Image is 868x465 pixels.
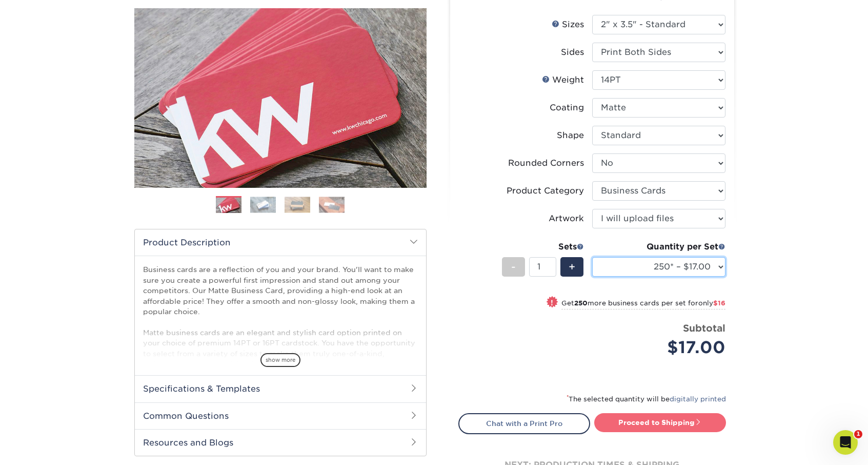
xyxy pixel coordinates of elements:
[285,197,310,212] img: Business Cards 03
[833,430,858,455] iframe: Intercom live chat
[567,395,726,403] small: The selected quantity will be
[511,259,516,275] span: -
[135,375,426,402] h2: Specifications & Templates
[600,335,725,360] div: $17.00
[216,192,241,218] img: Business Cards 01
[552,18,584,31] div: Sizes
[542,74,584,86] div: Weight
[854,430,862,438] span: 1
[319,197,345,212] img: Business Cards 04
[507,185,584,197] div: Product Category
[549,212,584,225] div: Artwork
[670,395,726,403] a: digitally printed
[594,413,726,432] a: Proceed to Shipping
[458,413,590,434] a: Chat with a Print Pro
[502,241,584,253] div: Sets
[561,299,725,309] small: Get more business cards per set for
[698,299,725,307] span: only
[260,353,300,367] span: show more
[713,299,725,307] span: $16
[135,429,426,456] h2: Resources and Blogs
[557,129,584,142] div: Shape
[508,157,584,169] div: Rounded Corners
[551,297,553,308] span: !
[561,46,584,59] div: Sides
[592,241,725,253] div: Quantity per Set
[569,259,575,275] span: +
[574,299,588,307] strong: 250
[135,402,426,429] h2: Common Questions
[683,322,725,334] strong: Subtotal
[250,197,276,212] img: Business Cards 02
[550,102,584,114] div: Coating
[135,229,426,256] h2: Product Description
[143,264,418,411] p: Business cards are a reflection of you and your brand. You'll want to make sure you create a powe...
